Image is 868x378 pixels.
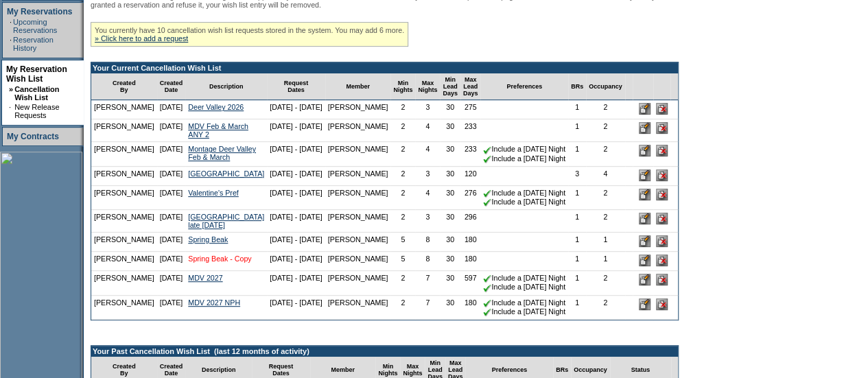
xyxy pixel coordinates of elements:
td: [DATE] [157,100,186,119]
td: [DATE] [157,167,186,186]
img: chkSmaller.gif [483,146,491,154]
input: Delete this Request [656,145,668,156]
td: [DATE] [157,119,186,142]
td: Max Nights [415,73,440,100]
td: 2 [586,119,625,142]
td: 2 [586,210,625,233]
nobr: Include a [DATE] Night [483,145,565,153]
td: 1 [568,210,586,233]
td: · [10,18,12,34]
img: chkSmaller.gif [483,284,491,292]
img: chkSmaller.gif [483,189,491,198]
nobr: [DATE] - [DATE] [270,235,322,244]
td: Member [325,73,391,100]
td: [PERSON_NAME] [91,210,157,233]
td: 2 [390,119,415,142]
td: Min Lead Days [440,73,460,100]
td: Request Dates [267,73,325,100]
nobr: Include a [DATE] Night [483,198,565,206]
td: 1 [568,271,586,295]
td: 30 [440,186,460,210]
td: 30 [440,296,460,320]
td: 233 [460,119,481,142]
img: chkSmaller.gif [483,198,491,206]
nobr: Include a [DATE] Night [483,283,565,291]
td: 1 [568,142,586,166]
a: MDV 2027 NPH [188,298,240,307]
td: 2 [586,142,625,166]
nobr: [DATE] - [DATE] [270,213,322,221]
td: [PERSON_NAME] [91,252,157,271]
td: Your Past Cancellation Wish List (last 12 months of activity) [91,346,678,357]
td: 7 [415,296,440,320]
td: [DATE] [157,210,186,233]
td: 2 [390,271,415,295]
td: 2 [390,210,415,233]
td: 3 [415,210,440,233]
a: Spring Beak [188,235,228,244]
td: [DATE] [157,252,186,271]
td: [PERSON_NAME] [325,252,391,271]
a: Upcoming Reservations [13,18,57,34]
input: Delete this Request [656,103,668,115]
td: 2 [390,142,415,166]
input: Edit this Request [639,122,650,134]
img: chkSmaller.gif [483,299,491,307]
td: 5 [390,252,415,271]
td: 30 [440,167,460,186]
td: 180 [460,252,481,271]
input: Delete this Request [656,213,668,224]
input: Edit this Request [639,169,650,181]
td: [PERSON_NAME] [325,142,391,166]
img: chkSmaller.gif [483,308,491,316]
td: 2 [390,100,415,119]
td: 2 [390,167,415,186]
nobr: Include a [DATE] Night [483,274,565,282]
td: [PERSON_NAME] [91,186,157,210]
nobr: [DATE] - [DATE] [270,145,322,153]
td: 1 [568,233,586,252]
td: 30 [440,271,460,295]
td: 1 [586,233,625,252]
b: » [9,85,13,93]
a: Valentine's Pref [188,189,239,197]
td: [PERSON_NAME] [325,119,391,142]
td: 30 [440,252,460,271]
td: 30 [440,100,460,119]
td: 3 [415,100,440,119]
td: [PERSON_NAME] [91,233,157,252]
input: Edit this Request [639,235,650,247]
td: [PERSON_NAME] [325,100,391,119]
a: Reservation History [13,36,54,52]
td: 30 [440,233,460,252]
td: 296 [460,210,481,233]
td: 30 [440,119,460,142]
td: 1 [568,119,586,142]
td: [PERSON_NAME] [91,271,157,295]
td: Created By [91,73,157,100]
a: MDV 2027 [188,274,222,282]
td: 7 [415,271,440,295]
td: [PERSON_NAME] [325,210,391,233]
td: [PERSON_NAME] [325,233,391,252]
td: 597 [460,271,481,295]
td: 1 [568,296,586,320]
td: 8 [415,233,440,252]
input: Edit this Request [639,298,650,310]
td: 4 [415,142,440,166]
td: 4 [415,119,440,142]
td: 1 [586,252,625,271]
nobr: Include a [DATE] Night [483,298,565,307]
input: Edit this Request [639,189,650,200]
td: [PERSON_NAME] [91,167,157,186]
a: My Reservations [7,7,72,16]
nobr: [DATE] - [DATE] [270,189,322,197]
td: Your Current Cancellation Wish List [91,62,678,73]
input: Delete this Request [656,274,668,285]
td: [DATE] [157,233,186,252]
td: 30 [440,210,460,233]
td: · [9,103,13,119]
td: 276 [460,186,481,210]
td: 4 [415,186,440,210]
td: 120 [460,167,481,186]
